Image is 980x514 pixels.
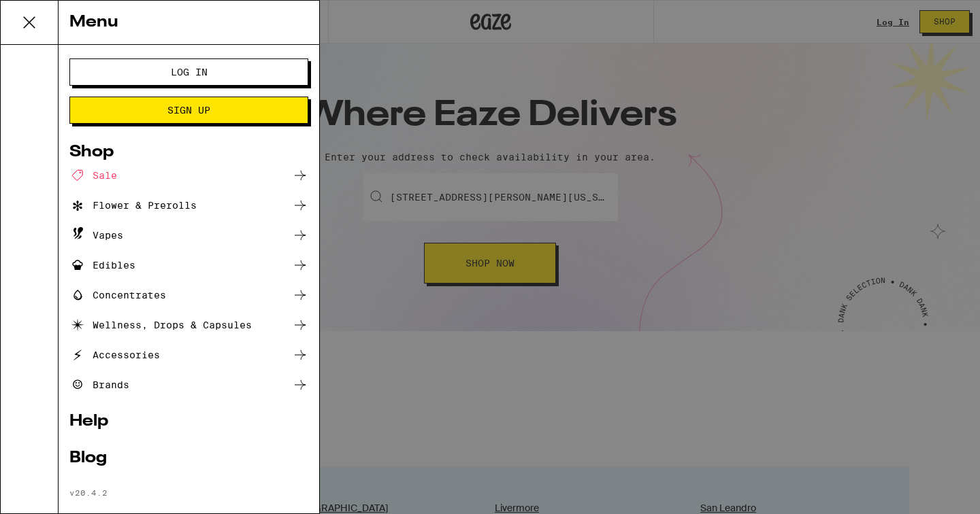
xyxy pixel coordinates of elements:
a: Shop [69,144,308,160]
div: Vapes [69,227,123,243]
a: Sign Up [69,105,308,116]
a: Sale [69,167,308,184]
a: Edibles [69,257,308,273]
span: v 20.4.2 [69,488,108,497]
a: Blog [69,450,308,466]
span: Hi. Need any help? [8,10,98,20]
a: Concentrates [69,287,308,303]
a: Log In [69,67,308,78]
a: Wellness, Drops & Capsules [69,317,308,333]
a: Accessories [69,347,308,363]
div: Wellness, Drops & Capsules [69,317,252,333]
div: Concentrates [69,287,166,303]
a: Flower & Prerolls [69,197,308,213]
div: Edibles [69,257,135,273]
a: Brands [69,377,308,393]
button: Sign Up [69,97,308,124]
div: Accessories [69,347,160,363]
span: Sign Up [167,105,210,115]
a: Vapes [69,227,308,243]
button: Log In [69,58,308,86]
div: Sale [69,167,117,184]
div: Flower & Prerolls [69,197,197,213]
div: Menu [59,1,319,45]
div: Brands [69,377,129,393]
span: Log In [171,67,208,77]
a: Help [69,413,308,430]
